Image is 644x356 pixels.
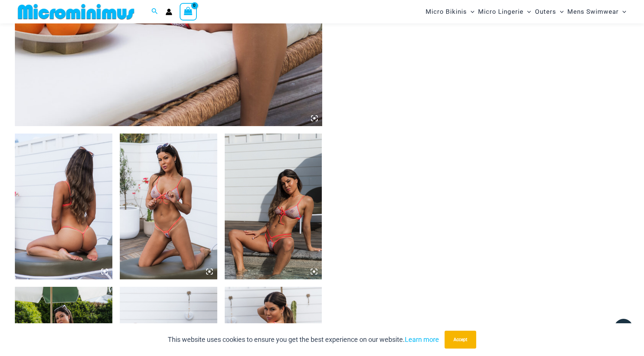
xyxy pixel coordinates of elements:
a: Mens SwimwearMenu ToggleMenu Toggle [565,2,628,21]
nav: Site Navigation [423,1,629,22]
img: Rebel Stripe White Multi 371 Crop Top 418 Micro Bottom [15,134,112,280]
span: Menu Toggle [523,2,531,21]
p: This website uses cookies to ensure you get the best experience on our website. [168,334,439,345]
img: MM SHOP LOGO FLAT [15,3,137,20]
span: Micro Lingerie [478,2,523,21]
img: Rebel Stripe White Multi 371 Crop Top 418 Micro Bottom [225,134,322,280]
img: Rebel Stripe White Multi 371 Crop Top 418 Micro Bottom [120,134,217,280]
a: OutersMenu ToggleMenu Toggle [533,2,565,21]
span: Mens Swimwear [567,2,619,21]
span: Menu Toggle [556,2,564,21]
a: Search icon link [151,7,158,16]
span: Menu Toggle [467,2,474,21]
span: Micro Bikinis [426,2,467,21]
a: View Shopping Cart, empty [180,3,197,20]
a: Micro BikinisMenu ToggleMenu Toggle [424,2,476,21]
span: Outers [535,2,556,21]
button: Accept [445,331,476,349]
a: Learn more [405,336,439,343]
span: Menu Toggle [619,2,626,21]
a: Account icon link [166,9,172,15]
a: Micro LingerieMenu ToggleMenu Toggle [476,2,533,21]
